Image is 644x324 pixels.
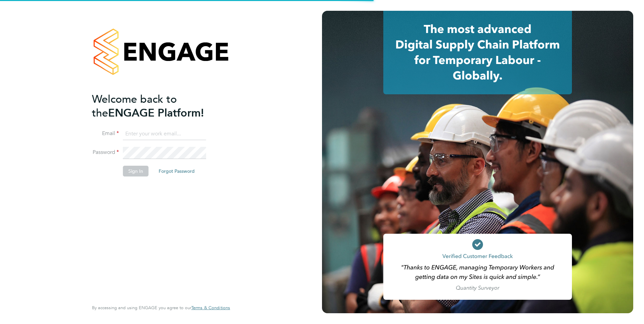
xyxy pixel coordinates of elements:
h2: ENGAGE Platform! [92,92,223,120]
span: Welcome back to the [92,93,177,120]
label: Password [92,149,119,156]
button: Forgot Password [153,166,200,176]
span: Terms & Conditions [191,305,230,311]
a: Terms & Conditions [191,305,230,311]
input: Enter your work email... [123,128,206,140]
button: Sign In [123,166,149,176]
label: Email [92,130,119,137]
span: By accessing and using ENGAGE you agree to our [92,305,230,311]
